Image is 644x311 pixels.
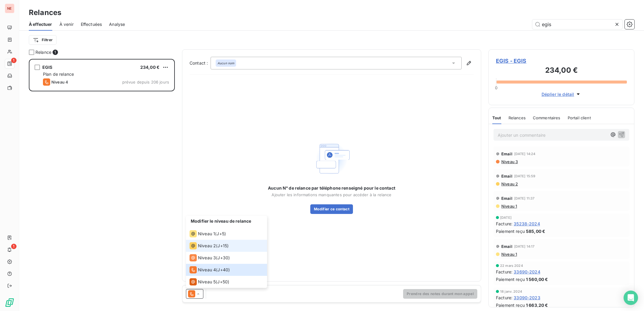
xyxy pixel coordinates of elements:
[51,80,68,84] span: Niveau 4
[526,302,548,308] span: 1 663,20 €
[501,204,517,209] span: Niveau 1
[501,196,512,201] span: Email
[268,185,395,191] span: Aucun N° de relance par téléphone renseigné pour le contact
[29,35,56,45] button: Filtrer
[81,21,102,27] span: Effectuées
[542,91,574,97] span: Déplier le détail
[403,289,477,299] button: Prendre des notes durant mon appel
[11,58,17,63] span: 1
[11,244,17,249] span: 1
[5,298,14,307] img: Logo LeanPay
[624,291,638,305] div: Open Intercom Messenger
[53,50,58,55] span: 1
[496,228,525,234] span: Paiement reçu
[501,181,518,186] span: Niveau 2
[514,174,536,178] span: [DATE] 15:59
[217,279,229,285] span: J+50 )
[5,4,14,13] div: NE
[509,115,526,120] span: Relances
[35,49,51,55] span: Relance
[190,254,230,261] div: (
[190,230,226,237] div: (
[568,115,591,120] span: Portail client
[217,267,230,273] span: J+40 )
[501,252,517,257] span: Niveau 1
[29,7,61,18] h3: Relances
[533,115,560,120] span: Commentaires
[514,152,536,156] span: [DATE] 14:24
[29,59,175,311] div: grid
[501,244,512,249] span: Email
[122,80,169,84] span: prévue depuis 206 jours
[496,65,627,77] h3: 234,00 €
[496,269,512,275] span: Facture :
[500,216,512,219] span: [DATE]
[526,228,545,234] span: 585,00 €
[540,91,583,98] button: Déplier le détail
[272,192,391,197] span: Ajouter les informations manquantes pour accéder à la relance
[526,276,548,282] span: 1 560,00 €
[492,115,501,120] span: Tout
[190,278,229,285] div: (
[198,267,216,273] span: Niveau 4
[198,279,216,285] span: Niveau 5
[500,290,522,293] span: 18 janv. 2024
[190,242,229,249] div: (
[43,72,74,77] span: Plan de relance
[514,221,540,227] span: 35238-2024
[109,21,125,27] span: Analyse
[217,61,234,65] em: Aucun nom
[190,60,211,66] label: Contact :
[501,151,512,156] span: Email
[42,65,53,70] span: EGIS
[217,255,230,261] span: J+30 )
[198,231,215,237] span: Niveau 1
[514,197,535,200] span: [DATE] 11:37
[59,21,74,27] span: À venir
[191,218,251,224] span: Modifier le niveau de relance
[217,243,229,249] span: J+15 )
[496,57,627,65] span: EGIS - EGIS
[312,139,351,178] img: Empty state
[495,85,497,90] span: 0
[496,302,525,308] span: Paiement reçu
[501,159,518,164] span: Niveau 3
[514,294,540,301] span: 33090-2023
[501,174,512,178] span: Email
[29,21,52,27] span: À effectuer
[496,294,512,301] span: Facture :
[514,245,535,248] span: [DATE] 14:17
[190,266,230,273] div: (
[310,204,353,214] button: Modifier ce contact
[217,231,226,237] span: J+5 )
[140,65,159,70] span: 234,00 €
[496,221,512,227] span: Facture :
[496,276,525,282] span: Paiement reçu
[198,243,216,249] span: Niveau 2
[198,255,216,261] span: Niveau 3
[500,264,523,267] span: 22 mars 2024
[514,269,540,275] span: 33690-2024
[532,20,622,29] input: Rechercher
